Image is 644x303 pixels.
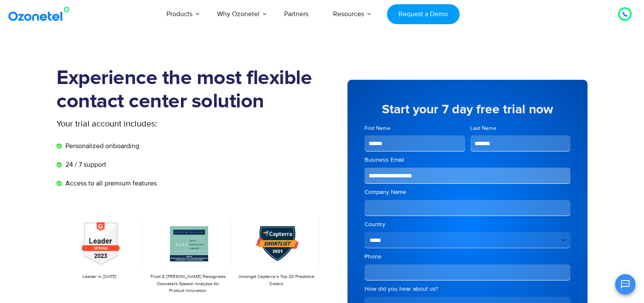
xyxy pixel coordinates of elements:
label: Business Email [364,156,571,164]
label: Company Name [364,188,571,196]
p: Leader in [DATE] [61,273,138,281]
label: Last Name [470,124,571,132]
span: Access to all premium features [63,178,157,188]
h1: Experience the most flexible contact center solution [56,67,322,113]
p: Frost & [PERSON_NAME] Recognizes Ozonetel's Speech Analytics for Product Innovation [149,273,226,295]
label: First Name [364,124,465,132]
label: How did you hear about us? [364,285,571,293]
button: Open chat [615,274,636,295]
p: Amongst Capterra’s Top 20 Predictive Dialers [238,273,315,287]
a: Request a Demo [387,4,460,24]
label: Phone [364,252,571,261]
p: Your trial account includes: [56,118,258,130]
span: Personalized onboarding [63,141,139,151]
h5: Start your 7 day free trial now [364,103,571,116]
label: Country [364,220,571,229]
span: 24 / 7 support [63,160,106,170]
